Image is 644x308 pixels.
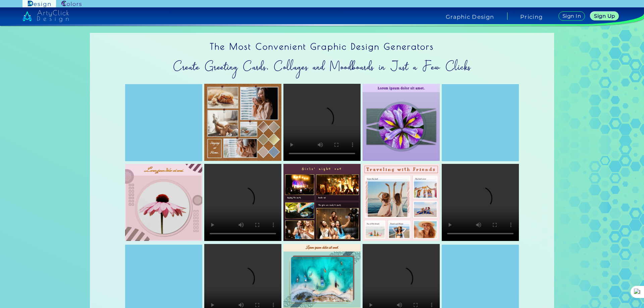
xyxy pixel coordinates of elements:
[559,12,584,20] a: Sign In
[595,14,614,18] h5: Sign Up
[520,14,543,19] a: Pricing
[22,10,69,22] img: artyclick_design_logo_white_combined_path.svg
[592,12,618,20] a: Sign Up
[90,33,554,56] h1: The Most Convenient Graphic Design Generators
[61,1,82,7] img: ArtyClick Colors logo
[90,56,554,77] h2: Create Greeting Cards, Collages and Moodboards in Just a Few Clicks
[446,14,494,19] h4: Graphic Design
[563,14,580,18] h5: Sign In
